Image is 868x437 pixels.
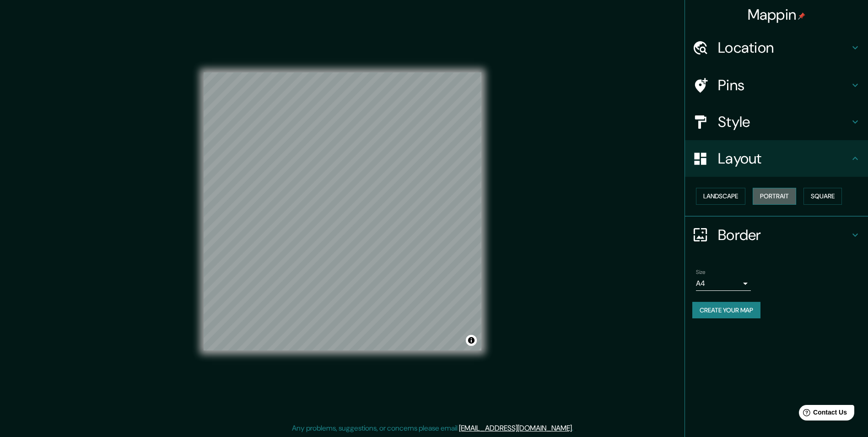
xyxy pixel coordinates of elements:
div: . [573,423,575,434]
button: Portrait [753,188,796,205]
label: Size [696,268,706,276]
div: Location [685,29,868,66]
button: Landscape [696,188,745,205]
a: [EMAIL_ADDRESS][DOMAIN_NAME] [459,423,572,433]
div: Style [685,104,868,140]
div: Layout [685,140,868,177]
button: Square [803,188,842,205]
img: pin-icon.png [798,12,805,20]
canvas: Map [204,72,481,350]
div: Border [685,217,868,253]
h4: Layout [718,149,850,168]
iframe: Help widget launcher [787,401,858,427]
h4: Border [718,226,850,244]
div: A4 [696,276,751,291]
h4: Location [718,38,850,57]
h4: Pins [718,76,850,94]
div: Pins [685,67,868,104]
button: Toggle attribution [466,335,477,346]
div: . [575,423,577,434]
h4: Style [718,113,850,131]
h4: Mappin [748,5,806,24]
button: Create your map [692,302,760,319]
p: Any problems, suggestions, or concerns please email . [292,423,573,434]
